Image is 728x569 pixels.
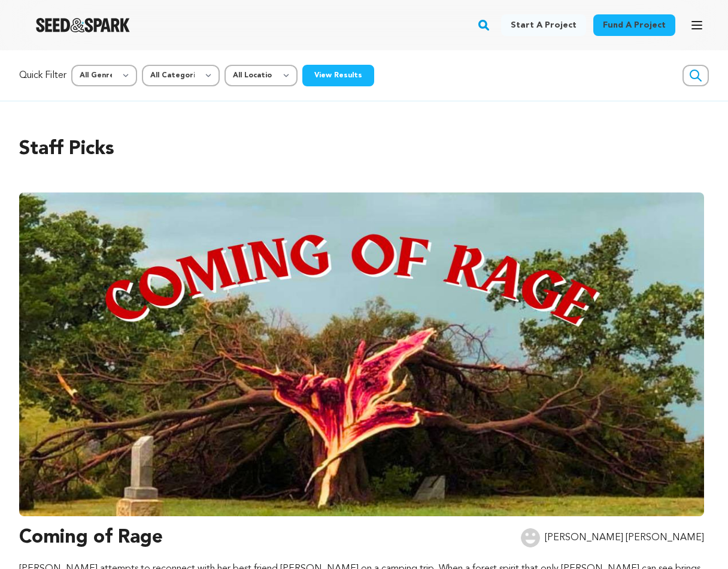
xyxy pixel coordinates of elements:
[302,65,374,86] button: View Results
[36,18,130,32] img: Seed&Spark Logo Dark Mode
[19,68,66,83] p: Quick Filter
[501,14,586,36] a: Start a project
[521,528,540,547] img: user.png
[545,531,704,545] p: [PERSON_NAME] [PERSON_NAME]
[19,523,163,552] h3: Coming of Rage
[36,18,130,32] a: Seed&Spark Homepage
[593,14,675,36] a: Fund a project
[19,135,709,164] h2: Staff Picks
[19,192,704,516] img: Coming of Rage image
